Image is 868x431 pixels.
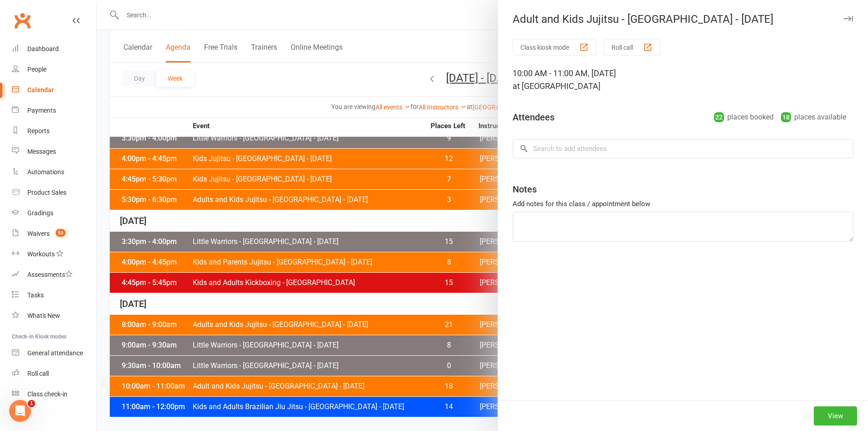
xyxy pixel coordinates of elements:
div: Tasks [27,291,44,299]
a: Gradings [12,203,96,223]
button: Class kiosk mode [513,39,596,56]
div: places booked [714,111,774,124]
div: Dashboard [27,45,59,52]
div: Notes [513,183,537,196]
a: Workouts [12,244,96,265]
a: Product Sales [12,182,96,203]
div: People [27,66,46,73]
iframe: Intercom live chat [9,400,31,422]
div: 10:00 AM - 11:00 AM, [DATE] [513,67,853,93]
div: What's New [27,312,60,319]
button: View [814,406,857,426]
div: Assessments [27,271,72,278]
input: Search to add attendees [513,139,853,158]
a: Reports [12,121,96,141]
div: places available [781,111,846,124]
div: Attendees [513,111,555,124]
a: Automations [12,162,96,182]
a: Dashboard [12,39,96,59]
a: Messages [12,141,96,162]
a: General attendance kiosk mode [12,343,96,363]
div: Workouts [27,250,55,258]
div: Roll call [27,370,49,377]
span: at [GEOGRAPHIC_DATA] [513,81,601,91]
a: Roll call [12,363,96,384]
span: 53 [56,229,66,237]
a: Waivers 53 [12,223,96,244]
button: Roll call [604,39,660,56]
div: Waivers [27,230,50,237]
div: Product Sales [27,189,67,196]
div: Adult and Kids Jujitsu - [GEOGRAPHIC_DATA] - [DATE] [498,13,868,26]
a: Clubworx [11,9,34,32]
div: Calendar [27,86,54,93]
a: Class kiosk mode [12,384,96,405]
a: Payments [12,100,96,121]
div: 22 [714,112,724,122]
div: Messages [27,148,56,155]
div: General attendance [27,349,83,357]
div: Automations [27,168,64,176]
div: Reports [27,127,50,135]
a: What's New [12,306,96,326]
span: 1 [28,400,35,407]
a: Tasks [12,285,96,306]
div: Payments [27,107,56,114]
a: Calendar [12,80,96,100]
div: Gradings [27,209,53,217]
div: Class check-in [27,390,67,398]
a: Assessments [12,265,96,285]
div: Add notes for this class / appointment below [513,198,853,209]
a: People [12,59,96,80]
div: 18 [781,112,791,122]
